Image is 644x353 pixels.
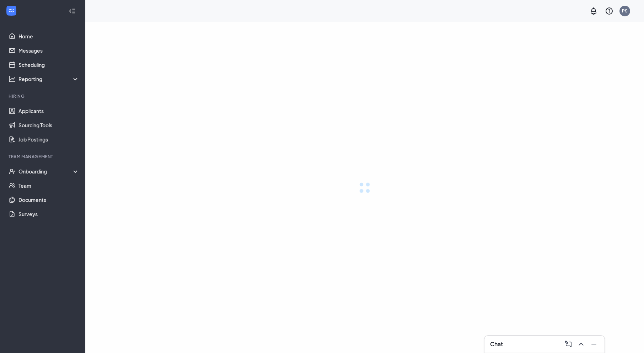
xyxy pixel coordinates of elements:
a: Documents [18,193,79,207]
svg: WorkstreamLogo [8,7,15,14]
div: Onboarding [18,168,80,175]
a: Messages [18,43,79,58]
svg: UserCheck [9,168,16,175]
a: Home [18,29,79,43]
svg: Notifications [589,7,598,15]
a: Surveys [18,207,79,221]
button: ComposeMessage [562,338,573,350]
svg: Collapse [69,7,76,15]
a: Scheduling [18,58,79,72]
a: Sourcing Tools [18,118,79,132]
div: Hiring [9,93,78,99]
svg: Minimize [590,340,598,348]
a: Applicants [18,104,79,118]
div: PS [622,8,628,14]
h3: Chat [490,340,503,348]
a: Job Postings [18,132,79,146]
div: Reporting [18,75,80,82]
svg: ChevronUp [577,340,585,348]
button: ChevronUp [575,338,586,350]
div: Team Management [9,154,78,160]
a: Team [18,178,79,193]
svg: QuestionInfo [605,7,613,15]
button: Minimize [587,338,599,350]
svg: Analysis [9,75,16,82]
svg: ComposeMessage [564,340,573,348]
